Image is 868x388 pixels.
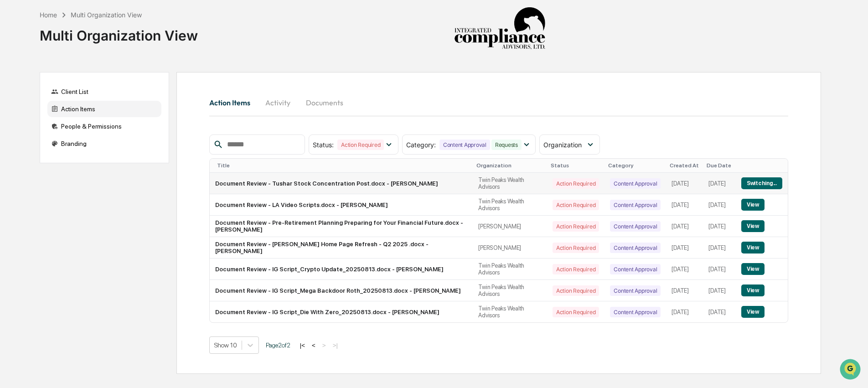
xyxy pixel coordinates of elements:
p: How can we help? [9,19,166,34]
div: Content Approval [610,200,661,210]
td: [DATE] [666,216,703,237]
button: View [741,285,765,296]
td: [DATE] [703,237,736,259]
td: [DATE] [666,194,703,216]
td: [DATE] [666,301,703,322]
div: 🖐️ [9,116,16,123]
div: Start new chat [31,70,150,79]
span: Attestations [75,115,113,124]
div: Action Required [553,243,599,253]
div: Category [608,162,662,169]
button: < [309,341,318,349]
iframe: Open customer support [839,358,863,383]
div: Content Approval [610,285,661,296]
div: Due Date [707,162,732,169]
button: View [741,306,765,318]
button: Switching... [741,177,782,189]
div: Organization [476,162,543,169]
td: [DATE] [666,237,703,259]
a: Powered byPylon [64,154,110,161]
td: [DATE] [703,173,736,194]
div: Action Items [47,101,161,117]
td: Document Review - Pre-Retirement Planning Preparing for Your Financial Future.docx - [PERSON_NAME] [210,216,473,237]
div: 🗄️ [66,116,73,123]
div: Content Approval [610,221,661,232]
button: View [741,199,765,211]
div: Requests [491,140,522,150]
span: Data Lookup [18,132,57,141]
td: Twin Peaks Wealth Advisors [473,280,547,301]
div: Created At [670,162,699,169]
div: Multi Organization View [71,11,142,19]
button: View [741,263,765,275]
td: [PERSON_NAME] [473,216,547,237]
td: [DATE] [703,280,736,301]
td: Twin Peaks Wealth Advisors [473,173,547,194]
div: Content Approval [610,307,661,317]
button: View [741,242,765,253]
a: 🔎Data Lookup [5,129,61,145]
div: 🔎 [9,133,16,140]
div: Action Required [553,200,599,210]
td: Twin Peaks Wealth Advisors [473,194,547,216]
div: Content Approval [610,264,661,274]
div: Home [40,11,57,19]
div: We're available if you need us! [31,79,115,86]
span: Page 2 of 2 [266,341,290,349]
button: Action Items [209,92,258,114]
div: Action Required [337,140,384,150]
a: 🖐️Preclearance [5,111,62,128]
span: Category : [406,141,436,149]
td: Document Review - IG Script_Die With Zero_20250813.docx - [PERSON_NAME] [210,301,473,322]
input: Clear [24,41,150,51]
div: Action Required [553,307,599,317]
button: Activity [258,92,299,114]
td: Document Review - LA Video Scripts.docx - [PERSON_NAME] [210,194,473,216]
button: Documents [299,92,351,114]
div: Content Approval [439,140,490,150]
td: [PERSON_NAME] [473,237,547,259]
div: People & Permissions [47,118,161,135]
div: Content Approval [610,243,661,253]
div: Action Required [553,221,599,232]
div: Content Approval [610,178,661,189]
div: Multi Organization View [40,20,198,44]
td: [DATE] [666,259,703,280]
a: 🗄️Attestations [62,111,117,128]
button: > [320,341,329,349]
div: Status [551,162,601,169]
td: Document Review - Tushar Stock Concentration Post.docx - [PERSON_NAME] [210,173,473,194]
td: [DATE] [703,216,736,237]
td: Twin Peaks Wealth Advisors [473,301,547,322]
td: [DATE] [666,280,703,301]
div: Branding [47,135,161,152]
img: Integrated Compliance Advisors [454,7,545,50]
div: Action Required [553,264,599,274]
div: Title [217,162,470,169]
span: Organization [543,141,582,149]
div: Client List [47,83,161,100]
td: Document Review - IG Script_Crypto Update_20250813.docx - [PERSON_NAME] [210,259,473,280]
div: activity tabs [209,92,788,114]
button: Start new chat [155,72,166,83]
td: [DATE] [666,173,703,194]
button: View [741,220,765,232]
button: |< [297,341,308,349]
span: Preclearance [18,115,59,124]
td: [DATE] [703,301,736,322]
div: Action Required [553,178,599,189]
span: Pylon [91,155,110,161]
td: Twin Peaks Wealth Advisors [473,259,547,280]
span: Status : [313,141,334,149]
td: Document Review - [PERSON_NAME] Home Page Refresh - Q2 2025 .docx - [PERSON_NAME] [210,237,473,259]
img: 1746055101610-c473b297-6a78-478c-a979-82029cc54cd1 [9,70,26,86]
td: [DATE] [703,259,736,280]
td: Document Review - IG Script_Mega Backdoor Roth_20250813.docx - [PERSON_NAME] [210,280,473,301]
button: >| [330,341,341,349]
div: Action Required [553,285,599,296]
td: [DATE] [703,194,736,216]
